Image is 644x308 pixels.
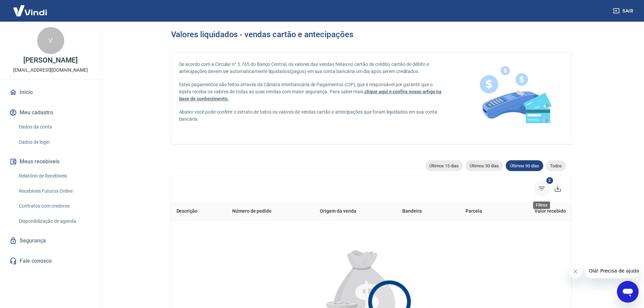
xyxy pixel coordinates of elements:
a: Contratos com credores [16,199,93,213]
th: Descrição [171,202,227,220]
th: Bandeira [397,202,450,220]
span: Todos [546,163,566,168]
span: Olá! Precisa de ajuda? [4,5,57,10]
div: Últimos 30 dias [466,160,503,171]
iframe: Fechar mensagem [569,265,582,278]
p: [PERSON_NAME] [23,57,77,64]
div: V [37,27,64,54]
span: Últimos 30 dias [466,163,503,168]
a: Fale conosco [8,254,93,268]
a: Dados de login [16,135,93,149]
iframe: Botão para abrir a janela de mensagens [617,281,639,303]
h3: Valores liquidados - vendas cartão e antecipações [171,30,353,39]
p: [EMAIL_ADDRESS][DOMAIN_NAME] [13,67,88,74]
span: 2 [546,177,553,184]
a: Relatório de Recebíveis [16,169,93,183]
div: Últimos 15 dias [425,160,463,171]
img: Vindi [8,0,52,21]
th: Valor recebido [498,202,571,220]
a: Disponibilização de agenda [16,214,93,228]
iframe: Mensagem da empresa [585,263,639,278]
img: card-liquidations.916113cab14af1f97834.png [469,53,560,144]
span: Filtros [533,181,550,197]
th: Origem da venda [314,202,397,220]
p: De acordo com a Circular n° 3.765 do Banco Central, os valores das vendas feitas no cartão de cré... [179,61,444,75]
p: Abaixo você pode conferir o extrato de todos os valores de vendas cartão e antecipações que foram... [179,109,444,123]
button: Meu cadastro [8,105,93,120]
button: Meus recebíveis [8,154,93,169]
span: Últimos 15 dias [425,163,463,168]
th: Número de pedido [227,202,314,220]
a: Segurança [8,233,93,248]
a: Início [8,85,93,100]
a: Recebíveis Futuros Online [16,184,93,198]
span: Últimos 90 dias [506,163,543,168]
th: Parcela [450,202,498,220]
div: Filtros [533,202,550,209]
p: Estes pagamentos são feitos através da Câmara Interbancária de Pagamentos (CIP), que é responsáve... [179,81,444,102]
a: Dados da conta [16,120,93,134]
div: Todos [546,160,566,171]
button: Baixar listagem [550,181,566,197]
button: Sair [612,5,636,17]
div: Últimos 90 dias [506,160,543,171]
